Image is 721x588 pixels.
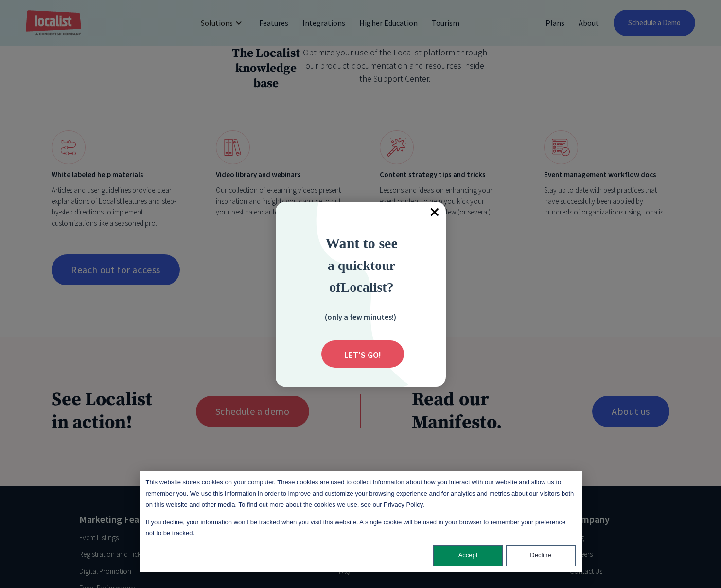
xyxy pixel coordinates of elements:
strong: to [370,258,382,273]
strong: Localist? [341,280,394,295]
strong: ur of [329,258,395,295]
div: Submit [321,340,404,368]
strong: (only a few minutes!) [325,312,396,321]
span: Close [424,202,446,223]
button: Accept [433,545,503,566]
div: Close popup [424,202,446,223]
strong: Want to see [325,235,398,251]
p: If you decline, your information won’t be tracked when you visit this website. A single cookie wi... [146,517,576,539]
span: a quick [328,258,370,273]
button: Decline [506,545,576,566]
div: Cookie banner [140,471,582,572]
div: (only a few minutes!) [312,310,409,322]
div: Want to see a quick tour of Localist? [299,232,425,298]
p: This website stores cookies on your computer. These cookies are used to collect information about... [146,477,576,510]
